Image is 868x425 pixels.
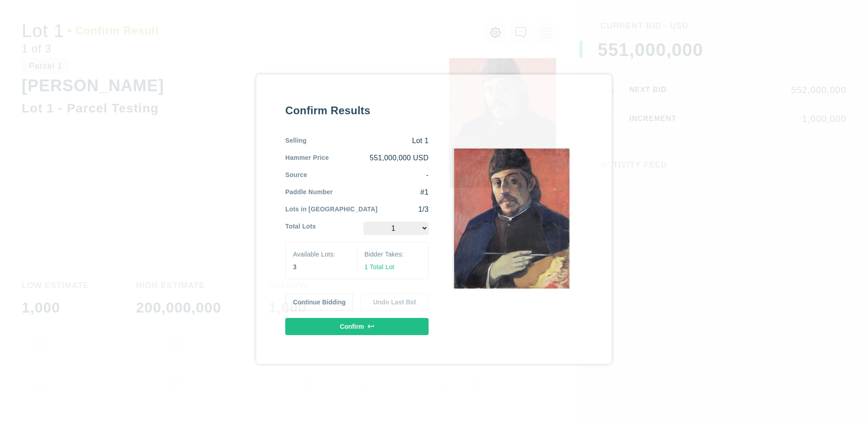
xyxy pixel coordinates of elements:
div: Lots in [GEOGRAPHIC_DATA] [285,198,377,208]
div: 551,000,000 USD [329,146,429,156]
div: Total Lots [285,215,316,228]
div: Paddle Number [285,181,333,191]
div: Available Lots: [293,243,349,252]
div: 3 [293,256,349,265]
div: #1 [333,181,429,191]
div: Hammer Price [285,146,329,156]
div: - [307,163,429,173]
div: Source [285,163,307,173]
div: Bidder Takes: [364,243,421,252]
button: Undo Last Bid [360,287,429,304]
button: Continue Bidding [285,287,354,304]
div: Confirm Results [285,97,429,111]
div: Selling [285,129,307,139]
div: Lot 1 [307,129,429,139]
div: 1/3 [377,198,429,208]
span: 1 Total Lot [364,257,394,264]
button: Confirm [285,311,429,328]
